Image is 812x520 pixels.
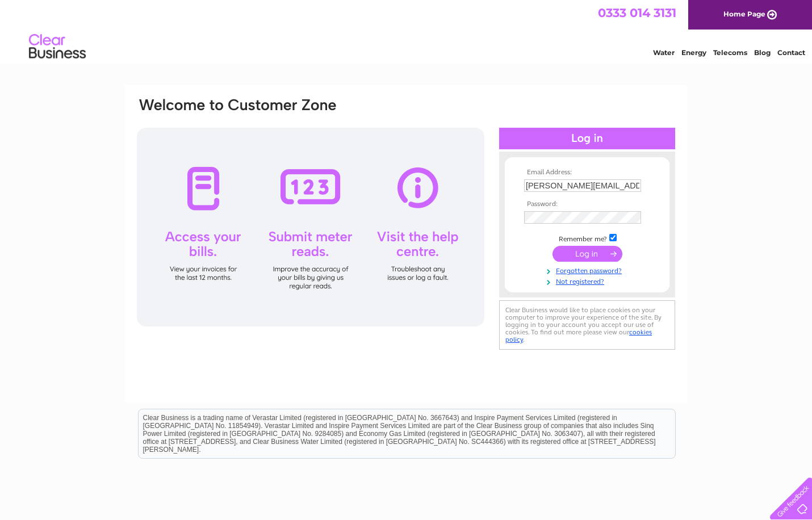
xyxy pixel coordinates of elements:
[499,300,675,350] div: Clear Business would like to place cookies on your computer to improve your experience of the sit...
[521,200,653,208] th: Password:
[524,275,653,286] a: Not registered?
[681,48,706,57] a: Energy
[505,328,652,343] a: cookies policy
[598,6,676,20] a: 0333 014 3131
[754,48,771,57] a: Blog
[28,30,86,64] img: logo.png
[777,48,805,57] a: Contact
[653,48,675,57] a: Water
[553,246,622,262] input: Submit
[521,232,653,244] td: Remember me?
[713,48,747,57] a: Telecoms
[139,6,675,55] div: Clear Business is a trading name of Verastar Limited (registered in [GEOGRAPHIC_DATA] No. 3667643...
[524,265,653,275] a: Forgotten password?
[521,169,653,177] th: Email Address:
